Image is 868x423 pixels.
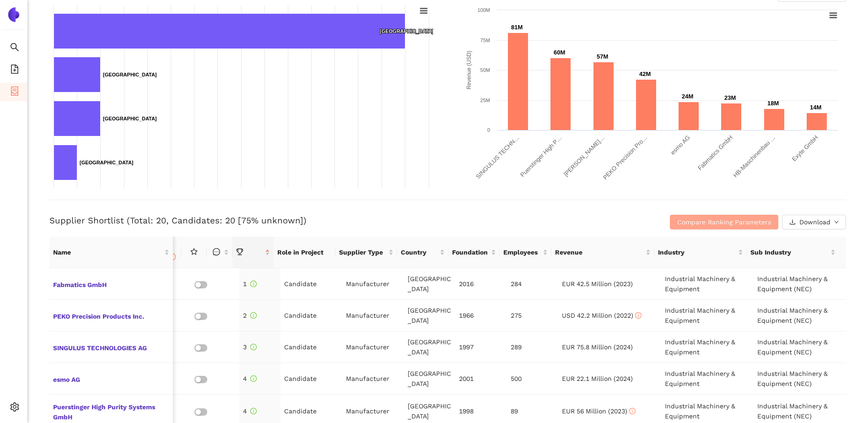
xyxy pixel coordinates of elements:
span: info-circle [250,408,257,414]
span: Compare Ranking Parameters [677,217,771,227]
span: 4 [243,407,257,415]
text: 81M [511,24,523,31]
td: [GEOGRAPHIC_DATA] [404,331,455,363]
text: 57M [597,53,608,60]
span: info-circle [250,344,257,350]
td: Industrial Machinery & Equipment [661,268,754,300]
text: 14M [810,104,821,111]
td: Manufacturer [342,268,404,300]
text: SINGULUS TECHN… [474,134,520,180]
text: 23M [724,94,736,101]
button: downloadDownloaddown [782,215,846,229]
span: Industry [658,247,736,257]
td: Industrial Machinery & Equipment [661,363,754,395]
h3: Supplier Shortlist (Total: 20, Candidates: 20 [75% unknown]) [49,215,581,227]
td: Industrial Machinery & Equipment (NEC) [754,363,846,395]
td: 275 [507,300,558,331]
text: Puerstinger High P… [519,134,563,179]
text: HB-Maschinenbau … [732,134,776,179]
button: Compare Ranking Parameters [670,215,778,229]
td: Manufacturer [342,363,404,395]
th: this column's title is Revenue,this column is sortable [551,237,654,268]
span: 1 [243,280,257,287]
span: info-circle [250,312,257,319]
td: Industrial Machinery & Equipment [661,300,754,331]
span: down [834,220,839,225]
td: Candidate [280,300,342,331]
text: esmo AG [669,134,691,156]
span: trophy [236,248,243,255]
span: info-circle [250,281,257,287]
text: 0 [487,127,490,133]
span: container [10,83,19,102]
span: PEKO Precision Products Inc. [53,309,169,321]
span: info-circle [250,375,257,382]
td: 2016 [455,268,507,300]
th: this column is sortable [207,237,232,268]
span: message [213,248,220,255]
th: this column's title is Country,this column is sortable [397,237,448,268]
text: PEKO Precision Pro… [601,134,648,181]
text: 60M [554,49,565,56]
text: 25M [480,98,490,103]
td: Manufacturer [342,331,404,363]
span: EUR 75.8 Million (2024) [562,343,633,351]
td: Industrial Machinery & Equipment (NEC) [754,268,846,300]
th: this column's title is Employees,this column is sortable [500,237,551,268]
span: USD 42.2 Million (2022) [562,312,642,319]
text: 100M [477,7,490,13]
td: [GEOGRAPHIC_DATA] [404,268,455,300]
span: Revenue [555,247,644,257]
span: Sub Industry [750,247,829,257]
span: Download [799,217,830,227]
span: info-circle [629,408,636,414]
span: Employees [503,247,540,257]
span: star [190,248,198,255]
td: Industrial Machinery & Equipment (NEC) [754,300,846,331]
span: Puerstinger High Purity Systems GmbH [53,400,169,422]
text: [PERSON_NAME]… [562,134,605,178]
th: this column's title is Name,this column is sortable [49,237,173,268]
text: 42M [639,70,651,77]
th: this column's title is Supplier Type,this column is sortable [335,237,397,268]
span: download [789,219,796,226]
td: 1997 [455,331,507,363]
td: Candidate [280,331,342,363]
span: SINGULUS TECHNOLOGIES AG [53,341,169,353]
span: file-add [10,61,19,80]
span: Country [401,247,438,257]
td: Candidate [280,268,342,300]
span: 4 [243,375,257,382]
span: info-circle [635,312,642,319]
td: 1966 [455,300,507,331]
text: [GEOGRAPHIC_DATA] [80,160,134,165]
text: [GEOGRAPHIC_DATA] [380,28,434,34]
img: Logo [6,7,21,22]
text: 75M [480,38,490,43]
text: Exyte GmbH [790,134,819,163]
text: 50M [480,67,490,73]
span: Fabmatics GmbH [53,278,169,290]
span: EUR 56 Million (2023) [562,407,636,415]
text: [GEOGRAPHIC_DATA] [103,116,157,121]
text: Fabmatics GmbH [696,134,733,172]
text: [GEOGRAPHIC_DATA] [103,72,157,77]
td: [GEOGRAPHIC_DATA] [404,300,455,331]
text: 18M [767,100,779,107]
span: EUR 22.1 Million (2024) [562,375,633,382]
td: 500 [507,363,558,395]
td: Manufacturer [342,300,404,331]
th: this column's title is Foundation,this column is sortable [448,237,500,268]
span: setting [10,399,19,418]
span: Name [53,247,162,257]
text: 24M [682,93,693,100]
td: Industrial Machinery & Equipment (NEC) [754,331,846,363]
span: Supplier Type [339,247,387,257]
span: search [10,39,19,58]
td: 284 [507,268,558,300]
th: this column's title is Sub Industry,this column is sortable [747,237,839,268]
span: Foundation [452,247,489,257]
span: esmo AG [53,373,169,385]
th: this column's title is Industry,this column is sortable [654,237,747,268]
td: Candidate [280,363,342,395]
